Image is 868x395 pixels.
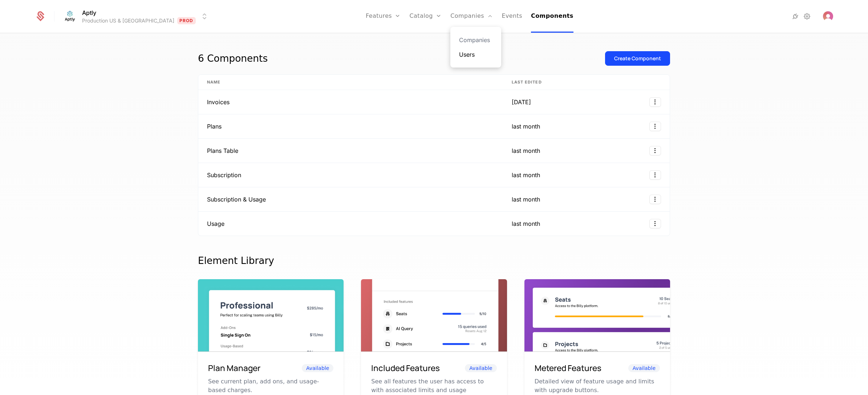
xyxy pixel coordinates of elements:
[649,195,661,204] button: Select action
[512,219,545,228] div: last month
[503,75,554,90] th: Last edited
[208,362,260,374] h6: Plan Manager
[208,377,333,395] p: See current plan, add ons, and usage-based charges.
[459,50,492,59] a: Users
[649,146,661,155] button: Select action
[198,114,503,139] td: Plans
[465,364,496,372] span: Available
[198,75,503,90] th: Name
[649,97,661,107] button: Select action
[459,36,492,44] a: Companies
[198,90,503,114] td: Invoices
[512,171,545,179] div: last month
[198,139,503,163] td: Plans Table
[614,55,661,62] div: Create Component
[512,195,545,204] div: last month
[535,362,601,374] h6: Metered Features
[198,187,503,212] td: Subscription & Usage
[535,377,660,395] p: Detailed view of feature usage and limits with upgrade buttons.
[649,170,661,180] button: Select action
[177,17,196,24] span: Prod
[198,212,503,236] td: Usage
[198,51,268,66] div: 6 Components
[512,122,545,131] div: last month
[649,122,661,131] button: Select action
[823,11,833,21] img: 's logo
[605,51,670,66] button: Create Component
[628,364,660,372] span: Available
[371,362,440,374] h6: Included Features
[82,8,96,17] span: Aptly
[82,17,174,24] div: Production US & [GEOGRAPHIC_DATA]
[198,253,670,268] div: Element Library
[823,11,833,21] button: Open user button
[302,364,333,372] span: Available
[803,12,811,21] a: Settings
[371,377,496,395] p: See all features the user has access to with associated limits and usage
[198,163,503,187] td: Subscription
[649,219,661,228] button: Select action
[61,8,78,25] img: Aptly
[512,146,545,155] div: last month
[791,12,800,21] a: Integrations
[512,98,545,106] div: [DATE]
[63,8,209,24] button: Select environment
